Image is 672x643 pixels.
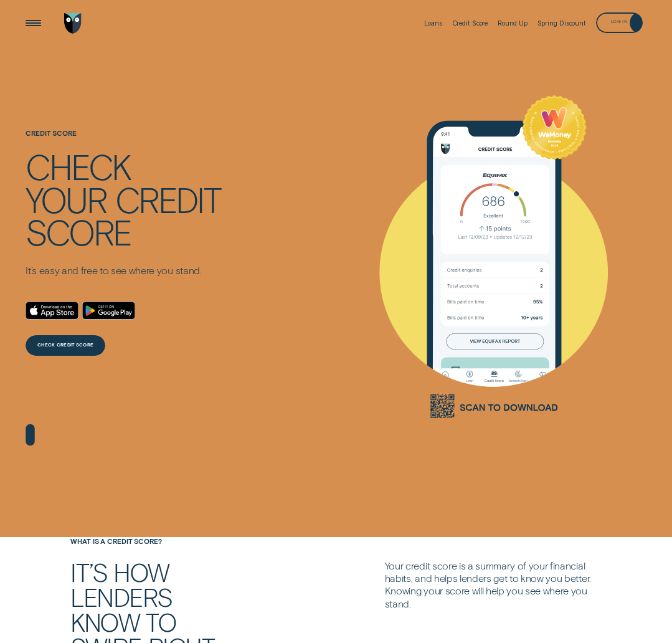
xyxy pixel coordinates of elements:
[26,129,220,150] h1: Credit Score
[26,302,78,320] a: Download on the App Store
[498,19,528,27] div: Round Up
[26,335,105,356] a: CHECK CREDIT SCORE
[424,19,442,27] div: Loans
[26,150,130,183] div: Check
[67,537,246,545] h4: What is a Credit Score?
[381,560,605,610] div: Your credit score is a summary of your financial habits, and helps lenders get to know you better...
[64,13,82,34] img: Wisr
[26,264,220,277] p: It’s easy and free to see where you stand.
[452,19,488,27] div: Credit Score
[537,19,586,27] div: Spring Discount
[26,183,106,216] div: your
[26,150,220,248] h4: Check your credit score
[26,216,131,248] div: score
[82,302,135,320] a: Android App on Google Play
[115,183,221,216] div: credit
[596,12,643,34] button: Log in
[23,13,44,34] button: Open Menu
